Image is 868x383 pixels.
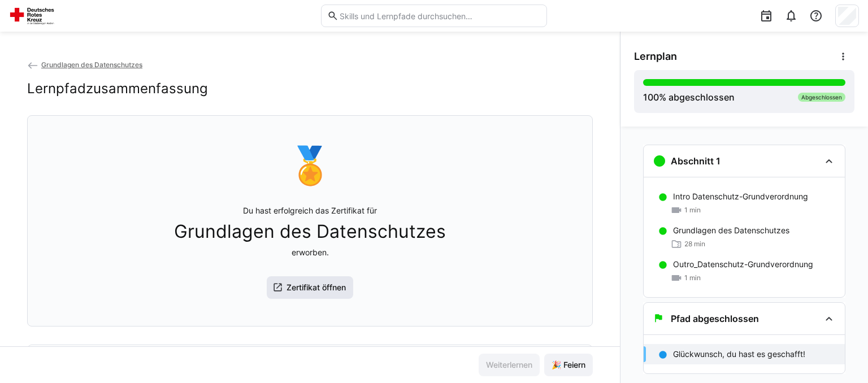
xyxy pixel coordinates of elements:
[174,221,446,242] span: Grundlagen des Datenschutzes
[27,80,208,97] h2: Lernpfadzusammenfassung
[684,206,701,215] span: 1 min
[285,282,348,293] span: Zertifikat öffnen
[673,225,789,236] p: Grundlagen des Datenschutzes
[174,205,446,258] p: Du hast erfolgreich das Zertifikat für erworben.
[673,191,808,202] p: Intro Datenschutz-Grundverordnung
[479,354,540,376] button: Weiterlernen
[684,273,701,282] span: 1 min
[643,90,735,104] div: % abgeschlossen
[544,354,593,376] button: 🎉 Feiern
[41,60,142,69] span: Grundlagen des Datenschutzes
[27,60,142,69] a: Grundlagen des Datenschutzes
[671,155,721,167] h3: Abschnitt 1
[338,11,541,21] input: Skills und Lernpfade durchsuchen…
[288,143,333,187] div: 🏅
[634,50,677,63] span: Lernplan
[643,92,659,103] span: 100
[671,313,759,324] h3: Pfad abgeschlossen
[684,240,705,249] span: 28 min
[267,276,354,299] button: Zertifikat öffnen
[798,93,845,102] div: Abgeschlossen
[484,359,534,371] span: Weiterlernen
[550,359,587,371] span: 🎉 Feiern
[673,259,813,270] p: Outro_Datenschutz-Grundverordnung
[673,349,805,360] p: Glückwunsch, du hast es geschafft!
